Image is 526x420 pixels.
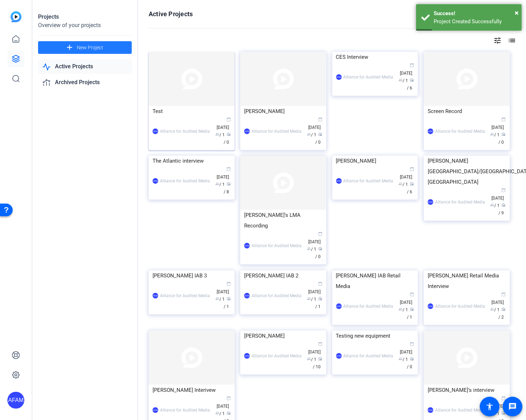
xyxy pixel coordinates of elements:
div: [PERSON_NAME] Retail Media Interview [428,270,506,292]
span: group [215,296,219,301]
div: CES Interview [336,52,414,62]
div: Overview of your projects [38,21,132,30]
span: / 8 [224,182,231,194]
span: group [215,182,219,186]
span: / 1 [215,182,225,187]
span: group [398,357,403,361]
span: group [398,307,403,311]
div: AFAM [428,199,433,205]
div: [PERSON_NAME] Interivew [153,385,231,395]
span: / 1 [490,132,500,137]
div: Alliance for Audited Media [252,352,302,359]
span: group [307,246,311,251]
mat-icon: accessibility [485,402,494,411]
div: AFAM [244,353,250,359]
span: radio [502,307,506,311]
span: radio [502,203,506,207]
div: [PERSON_NAME] [336,156,414,166]
mat-icon: tune [493,36,502,45]
span: calendar_today [227,396,231,400]
span: [DATE] [492,118,506,130]
span: / 1 [490,203,500,208]
span: / 2 [499,307,506,320]
div: AFAM [336,178,342,184]
div: Alliance for Audited Media [344,177,394,184]
span: group [307,132,311,136]
span: group [307,357,311,361]
span: / 6 [407,182,414,194]
span: radio [227,182,231,186]
div: [PERSON_NAME][GEOGRAPHIC_DATA]/[GEOGRAPHIC_DATA] [GEOGRAPHIC_DATA] [428,156,506,187]
div: [PERSON_NAME] [244,331,322,341]
div: Screen Record [428,106,506,117]
div: Alliance for Audited Media [160,407,210,414]
div: Project Created Successfully [434,18,516,26]
div: AFAM [336,353,342,359]
div: Alliance for Audited Media [160,292,210,299]
span: calendar_today [410,63,414,67]
span: × [515,8,519,17]
span: group [215,411,219,415]
span: / 1 [490,411,500,416]
span: calendar_today [502,188,506,192]
span: [DATE] [308,118,322,130]
span: / 1 [307,297,316,302]
span: radio [227,296,231,301]
span: group [307,296,311,301]
span: radio [318,296,322,301]
span: [DATE] [217,118,231,130]
span: / 1 [215,132,225,137]
div: Alliance for Audited Media [252,242,302,249]
div: AFAM [153,407,158,413]
div: AFAM [244,243,250,249]
mat-icon: list [507,36,515,45]
div: AFAM [428,407,433,413]
span: group [490,307,495,311]
span: radio [318,357,322,361]
span: [DATE] [308,282,322,294]
div: AFAM [244,128,250,134]
div: [PERSON_NAME] [244,106,322,117]
div: AFAM [153,293,158,299]
span: radio [410,182,414,186]
div: [PERSON_NAME] IAB 3 [153,270,231,281]
div: AFAM [7,392,24,409]
span: / 0 [499,132,506,145]
div: AFAM [153,128,158,134]
span: / 1 [398,307,408,312]
div: AFAM [428,303,433,309]
span: calendar_today [502,292,506,296]
img: blue-gradient.svg [11,11,21,22]
div: Alliance for Audited Media [435,199,485,206]
span: [DATE] [217,282,231,294]
span: radio [410,307,414,311]
div: Testing new equipment [336,331,414,341]
button: Close [515,7,519,18]
button: New Project [38,41,132,54]
div: AFAM [336,74,342,80]
span: / 1 [307,357,316,362]
span: / 6 [407,78,414,90]
div: AFAM [244,293,250,299]
mat-icon: add [65,43,74,52]
div: Alliance for Audited Media [160,128,210,135]
span: calendar_today [318,342,322,346]
div: Alliance for Audited Media [344,352,394,359]
span: radio [410,78,414,82]
span: calendar_today [502,396,506,400]
span: radio [502,132,506,136]
h1: Active Projects [149,10,193,18]
span: radio [502,411,506,415]
div: AFAM [336,303,342,309]
div: [PERSON_NAME]'s LMA Recording [244,210,322,231]
span: / 0 [407,357,414,369]
span: radio [227,132,231,136]
div: Alliance for Audited Media [344,303,394,310]
div: Alliance for Audited Media [435,407,485,414]
mat-icon: message [508,402,517,411]
span: New Project [77,44,103,51]
span: / 1 [398,182,408,187]
span: radio [227,411,231,415]
span: / 0 [315,132,322,145]
a: Active Projects [38,59,132,74]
